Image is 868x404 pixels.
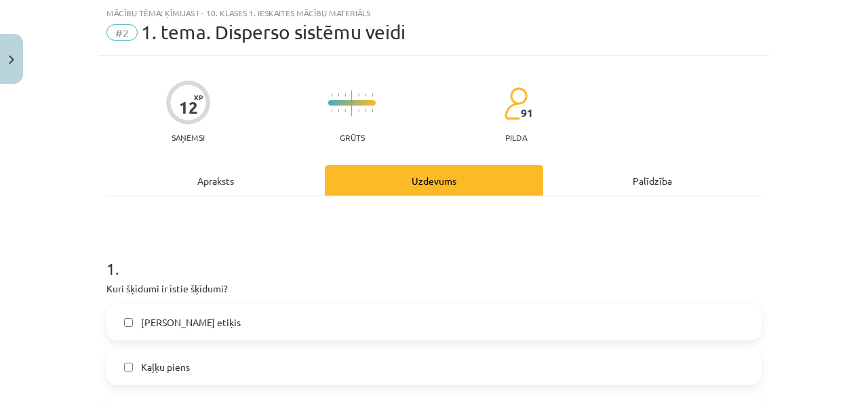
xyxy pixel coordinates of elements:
img: icon-short-line-57e1e144782c952c97e751825c79c345078a6d821885a25fce030b3d8c18986b.svg [338,93,339,97]
p: Saņemsi [166,133,210,142]
img: students-c634bb4e5e11cddfef0936a35e636f08e4e9abd3cc4e673bd6f9a4125e45ecb1.svg [504,87,528,120]
span: Kaļķu piens [141,360,190,374]
span: 1. tema. Disperso sistēmu veidi [141,21,406,43]
div: Uzdevums [325,165,543,196]
h1: 1 . [106,235,762,277]
div: Palīdzība [543,165,762,196]
img: icon-short-line-57e1e144782c952c97e751825c79c345078a6d821885a25fce030b3d8c18986b.svg [344,109,346,112]
span: [PERSON_NAME] etiķis [141,315,241,330]
img: icon-short-line-57e1e144782c952c97e751825c79c345078a6d821885a25fce030b3d8c18986b.svg [344,93,346,97]
input: [PERSON_NAME] etiķis [124,318,133,327]
img: icon-long-line-d9ea69661e0d244f92f715978eff75569469978d946b2353a9bb055b3ed8787d.svg [351,90,353,116]
span: 91 [521,107,533,119]
img: icon-short-line-57e1e144782c952c97e751825c79c345078a6d821885a25fce030b3d8c18986b.svg [365,109,366,112]
div: 12 [179,98,198,117]
img: icon-short-line-57e1e144782c952c97e751825c79c345078a6d821885a25fce030b3d8c18986b.svg [365,93,366,97]
img: icon-short-line-57e1e144782c952c97e751825c79c345078a6d821885a25fce030b3d8c18986b.svg [331,93,332,97]
img: icon-short-line-57e1e144782c952c97e751825c79c345078a6d821885a25fce030b3d8c18986b.svg [358,109,359,112]
img: icon-close-lesson-0947bae3869378f0d4975bcd49f059093ad1ed9edebbc8119c70593378902aed.svg [9,55,14,64]
p: pilda [505,133,527,142]
img: icon-short-line-57e1e144782c952c97e751825c79c345078a6d821885a25fce030b3d8c18986b.svg [358,93,359,97]
img: icon-short-line-57e1e144782c952c97e751825c79c345078a6d821885a25fce030b3d8c18986b.svg [372,109,373,112]
p: Kuri šķīdumi ir īstie šķīdumi? [106,282,762,296]
div: Apraksts [106,165,325,196]
img: icon-short-line-57e1e144782c952c97e751825c79c345078a6d821885a25fce030b3d8c18986b.svg [331,109,332,112]
input: Kaļķu piens [124,363,133,372]
span: #2 [106,24,138,41]
img: icon-short-line-57e1e144782c952c97e751825c79c345078a6d821885a25fce030b3d8c18986b.svg [338,109,339,112]
p: Grūts [340,133,365,142]
div: Mācību tēma: Ķīmijas i - 10. klases 1. ieskaites mācību materiāls [106,8,762,18]
img: icon-short-line-57e1e144782c952c97e751825c79c345078a6d821885a25fce030b3d8c18986b.svg [372,93,373,97]
span: XP [194,93,203,101]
